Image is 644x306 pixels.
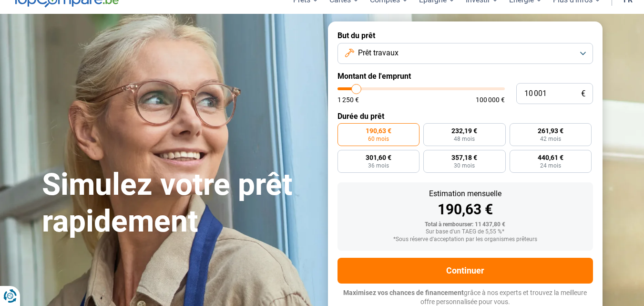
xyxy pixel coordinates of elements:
[337,96,359,103] span: 1 250 €
[345,229,585,235] div: Sur base d'un TAEG de 5,55 %*
[345,190,585,198] div: Estimation mensuelle
[366,154,391,161] span: 301,60 €
[337,72,593,81] label: Montant de l'emprunt
[540,136,561,142] span: 42 mois
[337,258,593,284] button: Continuer
[345,222,585,228] div: Total à rembourser: 11 437,80 €
[337,31,593,40] label: But du prêt
[538,154,563,161] span: 440,61 €
[368,136,389,142] span: 60 mois
[581,90,585,98] span: €
[454,136,475,142] span: 48 mois
[358,48,399,58] span: Prêt travaux
[451,127,477,134] span: 232,19 €
[451,154,477,161] span: 357,18 €
[540,163,561,169] span: 24 mois
[368,163,389,169] span: 36 mois
[345,236,585,243] div: *Sous réserve d'acceptation par les organismes prêteurs
[366,127,391,134] span: 190,63 €
[343,289,464,296] span: Maximisez vos chances de financement
[337,43,593,64] button: Prêt travaux
[538,127,563,134] span: 261,93 €
[454,163,475,169] span: 30 mois
[476,96,505,103] span: 100 000 €
[337,112,593,121] label: Durée du prêt
[42,167,317,240] h1: Simulez votre prêt rapidement
[345,202,585,217] div: 190,63 €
